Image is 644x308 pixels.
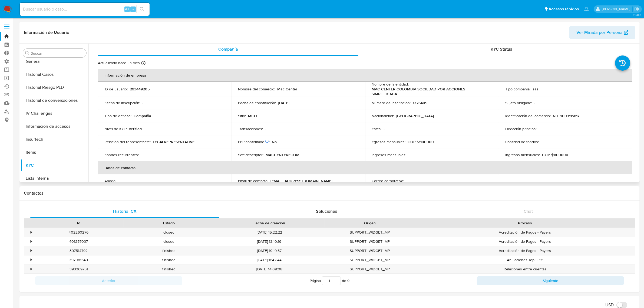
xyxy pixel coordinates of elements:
p: COP $1100000 [542,152,568,157]
p: sas [533,87,539,91]
div: • [31,267,32,272]
p: Correo corporativo : [372,178,404,183]
p: MCO [248,113,257,118]
button: Historial de conversaciones [21,94,88,107]
button: General [21,55,88,68]
div: 401257037 [34,237,124,246]
div: 402260276 [34,228,124,237]
p: [DATE] [278,100,289,105]
button: IV Challenges [21,107,88,120]
p: LEGALREPRESENTATIVE [153,139,194,144]
div: [DATE] 14:09:08 [214,265,325,274]
button: Buscar [25,51,29,55]
div: • [31,230,32,235]
button: Items [21,146,88,159]
p: Nombre del comercio : [238,87,275,91]
div: • [31,239,32,244]
span: 9 [347,278,349,283]
p: - [384,126,385,131]
button: Historial Casos [21,68,88,81]
span: Soluciones [316,208,337,214]
button: Siguiente [477,276,624,285]
p: Compañia [134,113,151,118]
div: finished [124,255,214,264]
div: Estado [127,220,210,226]
p: - [118,178,120,183]
p: camila.baquero@mercadolibre.com.co [602,6,632,12]
span: Compañía [218,46,238,52]
button: Anterior [35,276,182,285]
span: Alt [125,6,129,12]
h1: Información de Usuario [24,30,69,35]
div: [DATE] 15:22:22 [214,228,325,237]
p: [EMAIL_ADDRESS][DOMAIN_NAME] [270,178,332,183]
p: Egresos mensuales : [372,139,405,144]
p: Soft descriptor : [238,152,263,157]
p: Actualizado hace un mes [98,60,140,65]
p: - [534,100,535,105]
div: Acreditación de Pagos - Payers [415,237,635,246]
button: Ver Mirada por Persona [569,26,635,39]
div: finished [124,246,214,255]
div: Proceso [419,220,631,226]
div: SUPPORT_WIDGET_MP [325,228,415,237]
span: s [132,6,134,12]
p: Nacionalidad : [372,113,394,118]
p: 1326409 [413,100,427,105]
p: ID de usuario : [104,87,128,91]
p: Sujeto obligado : [505,100,532,105]
p: Transacciones : [238,126,263,131]
p: Ingresos mensuales : [372,152,406,157]
p: Fecha de constitución : [238,100,276,105]
div: closed [124,237,214,246]
div: 393369751 [34,265,124,274]
p: - [408,152,409,157]
span: Historial CX [113,208,137,214]
span: Accesos rápidos [549,6,579,12]
p: Apodo : [104,178,116,183]
p: Email de contacto : [238,178,268,183]
p: - [141,152,142,157]
div: Origen [329,220,411,226]
div: Id [37,220,120,226]
div: [DATE] 13:10:19 [214,237,325,246]
p: Fecha de inscripción : [104,100,140,105]
p: Relación del representante : [104,139,151,144]
div: • [31,248,32,253]
button: Insurtech [21,133,88,146]
input: Buscar usuario o caso... [20,6,150,13]
span: Ver Mirada por Persona [576,26,623,39]
p: MAC CENTER COLOMBIA SOCIEDAD POR ACCIONES SIMPLIFICADA [372,87,490,96]
p: No [272,139,277,144]
div: 397081649 [34,255,124,264]
p: - [406,178,407,183]
p: PEP confirmado : [238,139,270,144]
p: Tipo compañía : [505,87,530,91]
button: search-icon [136,5,147,13]
th: Datos de contacto [98,161,632,174]
a: Notificaciones [584,7,589,11]
p: Sitio : [238,113,246,118]
div: Acreditación de Pagos - Payers [415,228,635,237]
a: Salir [634,6,640,12]
div: closed [124,228,214,237]
p: Nivel de KYC : [104,126,127,131]
div: • [31,257,32,263]
p: [GEOGRAPHIC_DATA] [396,113,434,118]
div: [DATE] 19:19:57 [214,246,325,255]
p: Cantidad de fondos : [505,139,539,144]
p: COP $1100000 [408,139,434,144]
div: SUPPORT_WIDGET_MP [325,246,415,255]
span: Página de [310,276,349,285]
th: Información de empresa [98,69,632,82]
div: finished [124,265,214,274]
div: SUPPORT_WIDGET_MP [325,255,415,264]
p: Dirección principal : [505,126,537,131]
h1: Contactos [24,191,635,196]
button: Lista Interna [21,172,88,185]
p: MACCENTERECOM [266,152,299,157]
div: Acreditación de Pagos - Payers [415,246,635,255]
button: Historial Riesgo PLD [21,81,88,94]
input: Buscar [31,51,84,56]
span: Chat [524,208,533,214]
